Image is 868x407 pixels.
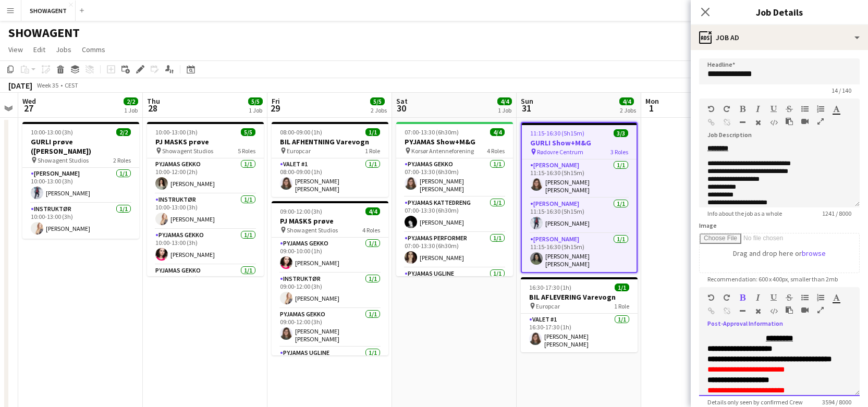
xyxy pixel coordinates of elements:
button: Clear Formatting [754,307,762,315]
app-job-card: 11:15-16:30 (5h15m)3/3GURLI Show+M&G Rødovre Centrum3 Roles[PERSON_NAME]1/111:15-16:30 (5h15m)[PE... [521,122,638,273]
app-card-role: PYJAMAS UGLINE1/1 [396,268,513,306]
app-card-role: PYJAMAS GEKKO1/109:00-12:00 (3h)[PERSON_NAME] [PERSON_NAME] [PERSON_NAME] [272,309,388,347]
h1: SHOWAGENT [8,25,80,41]
span: Info about the job as a whole [699,209,790,217]
button: Unordered List [801,105,809,113]
button: Clear Formatting [754,118,762,127]
span: 08:00-09:00 (1h) [280,128,322,136]
span: 14 / 140 [823,87,860,94]
span: 09:00-12:00 (3h) [280,207,322,215]
app-card-role: [PERSON_NAME]1/111:15-16:30 (5h15m)[PERSON_NAME] [522,198,637,233]
span: Sat [396,96,408,106]
button: Paste as plain text [786,306,793,314]
span: Thu [147,96,160,106]
app-card-role: Valet #11/116:30-17:30 (1h)[PERSON_NAME] [PERSON_NAME] [PERSON_NAME] [521,314,638,352]
button: Strikethrough [786,293,793,302]
span: 1/1 [365,128,380,136]
span: 4/4 [365,207,380,215]
button: Insert video [801,117,809,126]
a: View [4,43,27,56]
app-card-role: Valet #11/108:00-09:00 (1h)[PERSON_NAME] [PERSON_NAME] [PERSON_NAME] [272,158,388,197]
button: Redo [723,293,730,302]
button: Text Color [833,293,840,302]
span: 1 Role [614,302,629,310]
span: 3/3 [614,129,628,137]
div: Job Ad [691,25,868,50]
app-job-card: 07:00-13:30 (6h30m)4/4PYJAMAS Show+M&G Korsør Antenneforening4 RolesPYJAMAS GEKKO1/107:00-13:30 (... [396,122,513,276]
span: 28 [145,102,160,114]
span: 16:30-17:30 (1h) [529,283,571,291]
span: Recommendation: 600 x 400px, smaller than 2mb [699,275,846,283]
h3: Job Details [691,5,868,19]
div: [DATE] [8,80,32,91]
span: Fri [272,96,280,106]
span: 4/4 [490,128,505,136]
span: Showagent Studios [38,156,89,164]
button: Bold [739,293,746,302]
h3: BIL AFLEVERING Varevogn [521,292,638,302]
h3: PJ MASKS prøve [272,216,388,226]
app-card-role: PYJAMAS GEKKO1/110:00-13:00 (3h)[PERSON_NAME] [147,229,264,265]
h3: PJ MASKS prøve [147,137,264,146]
app-card-role: PYJAMAS GEKKO1/110:00-12:00 (2h)[PERSON_NAME] [147,158,264,194]
div: 16:30-17:30 (1h)1/1BIL AFLEVERING Varevogn Europcar1 RoleValet #11/116:30-17:30 (1h)[PERSON_NAME]... [521,277,638,352]
span: Details only seen by confirmed Crew [699,398,811,406]
span: 2/2 [116,128,131,136]
div: 1 Job [124,106,138,114]
span: Showagent Studios [287,226,338,234]
button: Unordered List [801,293,809,302]
button: Undo [707,105,715,113]
div: 1 Job [498,106,511,114]
app-card-role: INSTRUKTØR1/109:00-12:00 (3h)[PERSON_NAME] [272,273,388,309]
button: Insert video [801,306,809,314]
span: Wed [22,96,36,106]
app-job-card: 08:00-09:00 (1h)1/1BIL AFHENTNING Varevogn Europcar1 RoleValet #11/108:00-09:00 (1h)[PERSON_NAME]... [272,122,388,197]
span: 30 [395,102,408,114]
span: 07:00-13:30 (6h30m) [405,128,459,136]
app-card-role: [PERSON_NAME]1/110:00-13:00 (3h)[PERSON_NAME] [22,168,139,203]
span: Sun [521,96,533,106]
span: 27 [21,102,36,114]
app-card-role: INSTRUKTØR1/110:00-13:00 (3h)[PERSON_NAME] [22,203,139,239]
div: CEST [65,81,78,89]
button: Italic [754,293,762,302]
app-card-role: PYJAMAS GEKKO1/110:00-13:00 (3h) [147,265,264,303]
span: 4/4 [497,97,512,105]
span: 5/5 [248,97,263,105]
a: Edit [29,43,50,56]
span: 2 Roles [113,156,131,164]
button: HTML Code [770,118,777,127]
span: 4/4 [619,97,634,105]
button: Redo [723,105,730,113]
button: Paste as plain text [786,117,793,126]
h3: BIL AFHENTNING Varevogn [272,137,388,146]
app-card-role: PYJAMAS KATTEDRENG1/107:00-13:30 (6h30m)[PERSON_NAME] [396,197,513,232]
h3: GURLI prøve ([PERSON_NAME]) [22,137,139,156]
button: Underline [770,293,777,302]
button: Horizontal Line [739,307,746,315]
app-job-card: 10:00-13:00 (3h)5/5PJ MASKS prøve Showagent Studios5 RolesPYJAMAS GEKKO1/110:00-12:00 (2h)[PERSON... [147,122,264,276]
button: Italic [754,105,762,113]
span: 1 Role [365,147,380,155]
span: Week 35 [34,81,60,89]
h3: PYJAMAS Show+M&G [396,137,513,146]
span: Mon [645,96,659,106]
span: Europcar [287,147,311,155]
span: 4 Roles [362,226,380,234]
span: 1 [644,102,659,114]
app-job-card: 09:00-12:00 (3h)4/4PJ MASKS prøve Showagent Studios4 RolesPYJAMAS GEKKO1/109:00-10:00 (1h)[PERSON... [272,201,388,355]
button: Ordered List [817,293,824,302]
span: Comms [82,45,105,54]
span: 2/2 [124,97,138,105]
span: View [8,45,23,54]
button: Bold [739,105,746,113]
div: 1 Job [249,106,262,114]
app-job-card: 10:00-13:00 (3h)2/2GURLI prøve ([PERSON_NAME]) Showagent Studios2 Roles[PERSON_NAME]1/110:00-13:0... [22,122,139,239]
button: Undo [707,293,715,302]
span: 1241 / 8000 [814,209,860,217]
span: Jobs [56,45,71,54]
